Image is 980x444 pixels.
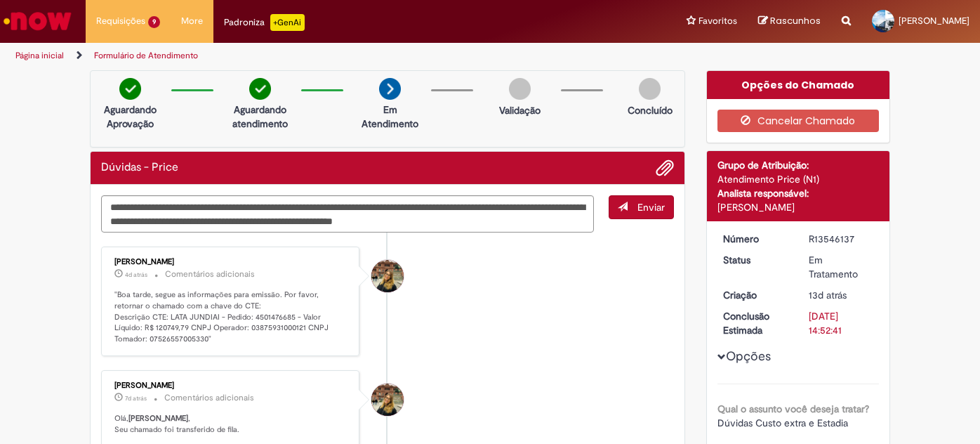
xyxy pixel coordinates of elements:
[717,172,880,186] div: Atendimento Price (N1)
[356,103,424,131] p: Em Atendimento
[717,110,880,132] button: Cancelar Chamado
[119,78,141,100] img: check-circle-green.png
[809,289,847,301] time: 18/09/2025 09:52:37
[125,394,147,403] time: 23/09/2025 18:05:21
[717,186,880,200] div: Analista responsável:
[698,14,737,28] span: Favoritos
[713,288,799,302] dt: Criação
[758,15,821,28] a: Rascunhos
[499,103,541,117] p: Validação
[717,417,848,429] span: Dúvidas Custo extra e Estadia
[717,200,880,214] div: [PERSON_NAME]
[717,158,880,172] div: Grupo de Atribuição:
[656,159,674,177] button: Adicionar anexos
[707,71,890,99] div: Opções do Chamado
[809,309,874,337] div: [DATE] 14:52:41
[226,103,294,131] p: Aguardando atendimento
[15,50,64,61] a: Página inicial
[125,394,147,403] span: 7d atrás
[371,384,404,416] div: Sarah Pigosso Nogueira Masselani
[96,14,145,28] span: Requisições
[639,78,661,100] img: img-circle-grey.png
[713,309,799,337] dt: Conclusão Estimada
[809,253,874,281] div: Em Tratamento
[249,78,271,100] img: check-circle-green.png
[114,381,348,390] div: [PERSON_NAME]
[609,195,674,219] button: Enviar
[509,78,531,100] img: img-circle-grey.png
[114,289,348,345] p: "Boa tarde, segue as informações para emissão. Por favor, retornar o chamado com a chave do CTE: ...
[770,14,821,27] span: Rascunhos
[125,270,147,279] span: 4d atrás
[809,289,847,301] span: 13d atrás
[114,258,348,266] div: [PERSON_NAME]
[713,253,799,267] dt: Status
[128,413,188,424] b: [PERSON_NAME]
[96,103,164,131] p: Aguardando Aprovação
[371,260,404,292] div: Sarah Pigosso Nogueira Masselani
[713,232,799,246] dt: Número
[717,403,869,415] b: Qual o assunto você deseja tratar?
[181,14,203,28] span: More
[11,43,643,69] ul: Trilhas de página
[270,14,305,31] p: +GenAi
[101,162,178,174] h2: Dúvidas - Price Histórico de tíquete
[148,16,160,28] span: 9
[637,201,665,214] span: Enviar
[809,232,874,246] div: R13546137
[379,78,401,100] img: arrow-next.png
[224,14,305,31] div: Padroniza
[164,392,254,404] small: Comentários adicionais
[809,288,874,302] div: 18/09/2025 09:52:37
[899,15,969,27] span: [PERSON_NAME]
[101,195,594,233] textarea: Digite sua mensagem aqui...
[628,103,673,117] p: Concluído
[165,268,255,280] small: Comentários adicionais
[94,50,198,61] a: Formulário de Atendimento
[1,7,74,35] img: ServiceNow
